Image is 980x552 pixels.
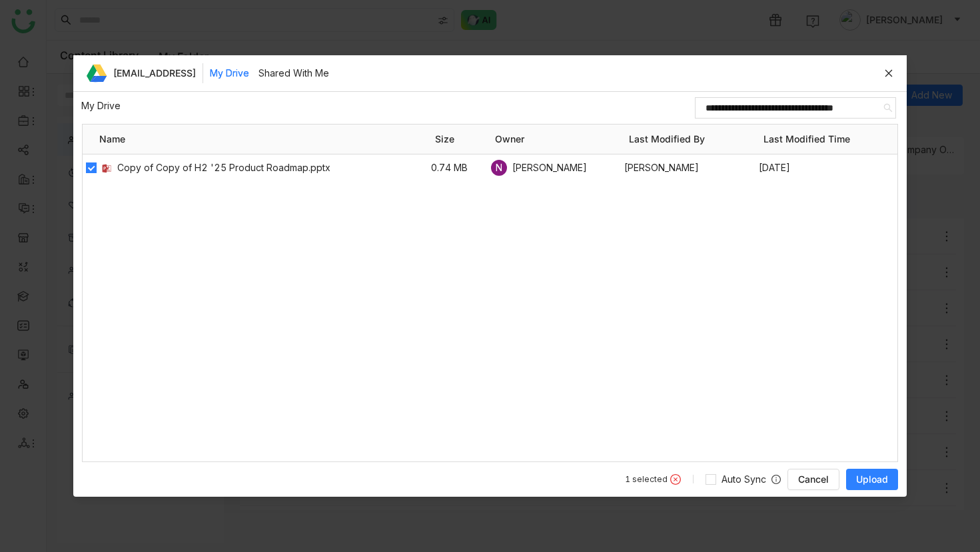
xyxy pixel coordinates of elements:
[757,160,889,175] span: [DATE]
[846,469,898,490] button: Upload
[624,160,757,175] span: [PERSON_NAME]
[625,473,668,486] div: 1 selected
[101,163,111,174] img: pptx.svg
[435,125,495,154] div: Size
[787,469,839,490] button: Cancel
[87,64,107,83] img: google-drive-icon.svg
[512,160,587,175] span: [PERSON_NAME]
[113,66,196,81] span: [EMAIL_ADDRESS]
[495,132,630,146] span: Owner
[258,66,329,81] button: Shared With Me
[629,132,763,146] span: Last Modified By
[763,132,898,146] span: Last Modified Time
[210,66,249,81] button: My Drive
[431,160,491,175] span: 0.74 MB
[99,125,435,154] div: Name
[496,160,502,176] span: N
[716,472,771,487] span: Auto Sync
[117,160,431,175] span: Copy of Copy of H2 '25 Product Roadmap.pptx
[856,473,888,486] span: Upload
[81,100,121,111] a: My Drive
[798,473,829,486] span: Cancel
